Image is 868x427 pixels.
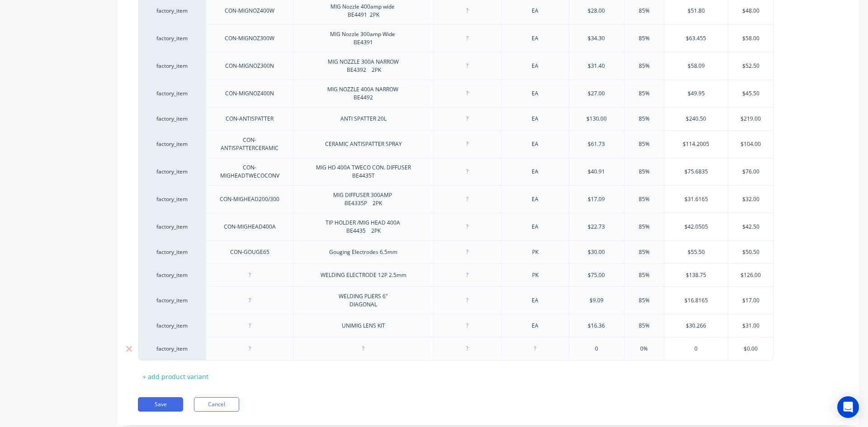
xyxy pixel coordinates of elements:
[513,60,558,72] div: EA
[223,246,277,258] div: CON-GOUGE65
[147,271,197,279] div: factory_item
[138,158,774,185] div: factory_itemCON-MIGHEADTWECOCONVMIG HD 400A TWECO CON. DIFFUSER BE4435TEA$40.9185%$75.6835$76.00
[147,62,197,70] div: factory_item
[728,160,774,183] div: $76.00
[622,133,667,155] div: 85%
[138,240,774,263] div: factory_itemCON-GOUGE65Gouging Electrodes 6.5mmPK$30.0085%$55.50$50.50
[665,108,728,130] div: $240.50
[138,337,774,361] div: factory_item00%0$0.00
[728,241,774,263] div: $50.50
[569,82,624,105] div: $27.00
[728,314,774,337] div: $31.00
[138,24,774,52] div: factory_itemCON-MIGNOZ300WMIG Nozzle 300amp Wide BE4391EA$34.3085%$63.455$58.00
[147,345,197,353] div: factory_item
[147,7,197,15] div: factory_item
[665,314,728,337] div: $30.266
[335,320,392,332] div: UNIMIG LENS KIT
[138,370,213,384] div: + add product variant
[217,5,282,17] div: CON-MIGNOZ400W
[665,241,728,263] div: $55.50
[147,168,197,176] div: factory_item
[513,138,558,150] div: EA
[210,134,289,154] div: CON-ANTISPATTERCERAMIC
[212,193,287,205] div: CON-MIGHEAD200/300
[147,195,197,203] div: factory_item
[622,338,667,360] div: 0%
[665,55,728,77] div: $58.09
[569,108,624,130] div: $130.00
[138,314,774,337] div: factory_itemUNIMIG LENS KITEA$16.3685%$30.266$31.00
[622,216,667,238] div: 85%
[513,5,558,17] div: EA
[728,338,774,360] div: $0.00
[309,162,418,182] div: MIG HD 400A TWECO CON. DIFFUSER BE4435T
[513,295,558,306] div: EA
[217,221,283,233] div: CON-MIGHEAD400A
[321,56,406,76] div: MIG NOZZLE 300A NARROW BE4392 2PK
[147,223,197,231] div: factory_item
[138,130,774,158] div: factory_itemCON-ANTISPATTERCERAMICCERAMIC ANTISPATTER SPRAYEA$61.7385%$114.2005$104.00
[665,216,728,238] div: $42.0505
[665,27,728,50] div: $63.455
[147,34,197,42] div: factory_item
[622,314,667,337] div: 85%
[622,27,667,50] div: 85%
[218,113,281,125] div: CON-ANTISPATTER
[622,241,667,263] div: 85%
[569,314,624,337] div: $16.36
[622,264,667,286] div: 85%
[622,188,667,211] div: 85%
[138,286,774,314] div: factory_itemWELDING PLIERS 6" DIAGONALEA$9.0985%$16.8165$17.00
[320,84,407,103] div: MIG NOZZLE 400A NARROW BE4492
[147,89,197,98] div: factory_item
[513,320,558,332] div: EA
[728,216,774,238] div: $42.50
[728,27,774,50] div: $58.00
[333,113,394,125] div: ANTI SPATTER 20L
[147,296,197,305] div: factory_item
[728,133,774,155] div: $104.00
[728,264,774,286] div: $126.00
[728,82,774,105] div: $45.50
[569,241,624,263] div: $30.00
[322,246,405,258] div: Gouging Electrodes 6.5mm
[138,185,774,213] div: factory_itemCON-MIGHEAD200/300MIG DIFFUSER 300AMP BE4335P 2PKEA$17.0985%$31.6165$32.00
[569,338,624,360] div: 0
[138,263,774,286] div: factory_itemWELDING ELECTRODE 12P 2.5mmPK$75.0085%$138.75$126.00
[622,108,667,130] div: 85%
[138,80,774,107] div: factory_itemCON-MIGNOZ400NMIG NOZZLE 400A NARROW BE4492EA$27.0085%$49.95$45.50
[210,162,289,182] div: CON-MIGHEADTWECOCONV
[622,160,667,183] div: 85%
[569,133,624,155] div: $61.73
[513,246,558,258] div: PK
[218,88,281,99] div: CON-MIGNOZ400N
[837,396,859,418] div: Open Intercom Messenger
[218,60,281,72] div: CON-MIGNOZ300N
[665,264,728,286] div: $138.75
[569,216,624,238] div: $22.73
[138,397,183,412] button: Save
[569,289,624,312] div: $9.09
[513,33,558,44] div: EA
[138,213,774,240] div: factory_itemCON-MIGHEAD400ATIP HOLDER /MIG HEAD 400A BE4435 2PKEA$22.7385%$42.0505$42.50
[569,264,624,286] div: $75.00
[147,248,197,256] div: factory_item
[513,193,558,205] div: EA
[728,55,774,77] div: $52.50
[569,27,624,50] div: $34.30
[622,55,667,77] div: 85%
[569,160,624,183] div: $40.91
[728,108,774,130] div: $219.00
[326,189,401,209] div: MIG DIFFUSER 300AMP BE4335P 2PK
[513,88,558,99] div: EA
[318,217,409,237] div: TIP HOLDER /MIG HEAD 400A BE4435 2PK
[665,133,728,155] div: $114.2005
[728,188,774,211] div: $32.00
[622,82,667,105] div: 85%
[665,160,728,183] div: $75.6835
[622,289,667,312] div: 85%
[665,338,728,360] div: 0
[665,82,728,105] div: $49.95
[513,113,558,125] div: EA
[665,188,728,211] div: $31.6165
